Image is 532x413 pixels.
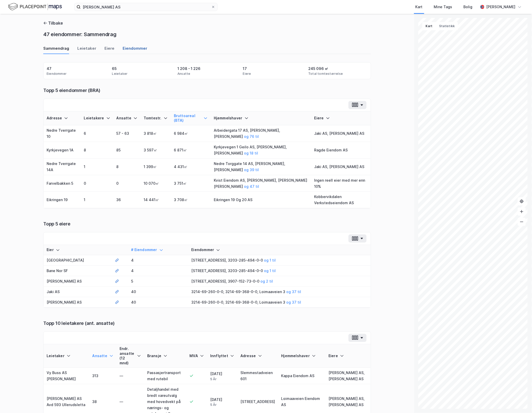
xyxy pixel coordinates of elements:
[240,354,275,358] div: Adresse
[8,2,62,11] img: logo.f888ab2527a4732fd821a326f86c7f29.svg
[171,175,211,192] td: 3 751㎡
[191,278,368,284] div: [STREET_ADDRESS], 3907-152-73-0-0
[43,221,371,227] div: Topp 5 eiere
[44,142,81,159] td: Kyrkjevegen 1A
[141,159,171,175] td: 1 399㎡
[237,368,278,384] td: Slemmestadveien 601
[436,22,458,30] button: Statistikk
[171,159,211,175] td: 4 431㎡
[177,72,190,76] div: Ansatte
[141,192,171,208] td: 14 441㎡
[191,268,368,274] div: [STREET_ADDRESS], 3203-285-494-0-0
[189,354,204,358] div: MVA
[243,72,251,76] div: Eiere
[81,175,113,192] td: 0
[210,371,234,381] div: [DATE]
[210,402,234,407] div: 5 År
[128,276,188,287] td: 5
[214,144,308,156] div: Kyrkjevegen 1 Geilo AS, [PERSON_NAME], [PERSON_NAME]
[47,72,67,76] div: Eiendommer
[211,192,311,208] td: Eikringen 19 Og 20 AS
[314,116,368,121] div: Eiere
[43,20,63,26] button: Tilbake
[44,175,81,192] td: Farvelbakken 5
[422,22,436,30] button: Kart
[141,175,171,192] td: 10 070㎡
[77,46,96,54] div: Leietaker
[112,72,128,76] div: Leietaker
[43,30,116,38] div: 47 eiendommer: Sammendrag
[214,177,308,190] div: Kvist Eiendom AS, [PERSON_NAME], [PERSON_NAME] [PERSON_NAME]
[308,72,343,76] div: Total tomtestørrelse
[191,257,368,263] div: [STREET_ADDRESS], 3203-285-494-0-0
[174,113,208,123] div: Bruttoareal (BTA)
[171,192,211,208] td: 3 708㎡
[177,66,200,72] div: 1 208 - 1 226
[191,247,368,252] div: Eiendommer
[113,175,141,192] td: 0
[44,297,112,308] td: [PERSON_NAME] AS
[84,116,110,121] div: Leietakere
[144,368,187,384] td: Passasjertransport med rutebil
[243,66,247,72] div: 17
[104,46,114,54] div: Eiere
[128,255,188,266] td: 4
[416,4,423,10] div: Kart
[325,368,371,384] td: [PERSON_NAME] AS, [PERSON_NAME] AS
[113,159,141,175] td: 8
[81,125,113,142] td: 6
[128,266,188,276] td: 4
[311,175,371,192] td: Ingen reell eier med mer enn 10%
[81,192,113,208] td: 1
[191,299,368,305] div: 3214-69-260-0-0, 3214-69-368-0-0, Loimaaveien 3
[147,354,184,358] div: Bransje
[171,125,211,142] td: 6 984㎡
[44,159,81,175] td: Nedre Tverrgate 14A
[144,116,168,121] div: Tomtestr.
[81,159,113,175] td: 1
[214,161,308,173] div: Nedre Torggate 14 AS, [PERSON_NAME], [PERSON_NAME]
[47,66,51,72] div: 47
[464,4,473,10] div: Bolig
[44,266,112,276] td: Bane Nor SF
[123,46,147,54] div: Eiendommer
[131,247,185,252] div: # Eiendommer
[506,388,532,413] div: Chatt-widget
[116,116,137,121] div: Ansatte
[44,276,112,287] td: [PERSON_NAME] AS
[112,66,117,72] div: 65
[43,87,371,94] div: Topp 5 eiendommer (BRA)
[47,354,86,358] div: Leietaker
[43,320,371,326] div: Topp 10 leietakere (ant. ansatte)
[210,377,234,381] div: 5 År
[128,287,188,297] td: 40
[120,399,141,405] div: —
[47,247,109,252] div: Eier
[486,4,516,10] div: [PERSON_NAME]
[47,116,78,121] div: Adresse
[120,346,141,366] div: Endr. ansatte (12 mnd)
[81,142,113,159] td: 8
[89,368,116,384] td: 313
[328,354,368,358] div: Eiere
[210,397,234,407] div: [DATE]
[44,287,112,297] td: Jaki AS
[141,142,171,159] td: 3 597㎡
[44,192,81,208] td: Eikringen 19
[128,297,188,308] td: 40
[214,127,308,140] div: Arbeidergata 17 AS, [PERSON_NAME], [PERSON_NAME]
[171,142,211,159] td: 6 871㎡
[281,354,323,358] div: Hjemmelshaver
[113,142,141,159] td: 85
[81,3,211,11] input: Søk på adresse, matrikkel, gårdeiere, leietakere eller personer
[92,354,113,358] div: Ansatte
[214,116,308,121] div: Hjemmelshaver
[311,159,371,175] td: Jaki AS, [PERSON_NAME] AS
[141,125,171,142] td: 3 818㎡
[278,368,326,384] td: Kappa Eiendom AS
[44,368,89,384] td: Vy Buss AS [PERSON_NAME]
[113,125,141,142] td: 57 - 63
[44,255,112,266] td: [GEOGRAPHIC_DATA]
[210,354,234,358] div: Innflyttet
[434,4,452,10] div: Mine Tags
